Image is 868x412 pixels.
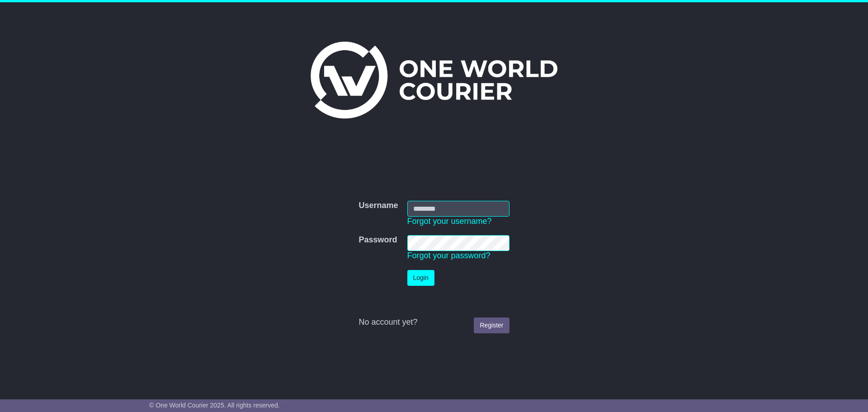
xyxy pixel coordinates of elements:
a: Forgot your username? [407,217,492,226]
label: Password [359,235,397,245]
span: © One World Courier 2025. All rights reserved. [149,402,280,409]
a: Forgot your password? [407,251,491,260]
label: Username [359,201,398,211]
button: Login [407,270,434,286]
div: No account yet? [359,317,509,327]
img: One World [311,42,557,118]
a: Register [474,317,509,333]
